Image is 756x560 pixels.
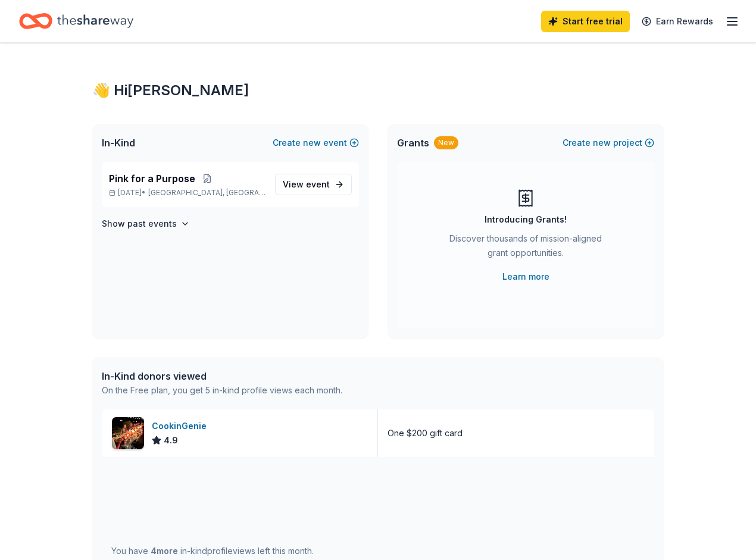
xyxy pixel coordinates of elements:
span: new [303,136,321,150]
p: [DATE] • [109,188,265,198]
button: Show past events [102,217,190,231]
span: View [283,177,330,192]
div: 👋 Hi [PERSON_NAME] [92,81,664,100]
span: event [306,179,330,189]
a: Home [19,7,133,35]
button: Createnewevent [273,136,359,150]
span: Pink for a Purpose [109,171,195,186]
span: new [593,136,611,150]
button: Createnewproject [563,136,654,150]
span: 4 more [151,546,178,556]
a: Start free trial [541,11,630,32]
div: New [434,136,458,149]
span: In-Kind [102,136,135,150]
a: Learn more [502,270,549,284]
div: Introducing Grants! [485,212,567,227]
div: Discover thousands of mission-aligned grant opportunities. [445,231,607,265]
span: 4.9 [164,433,178,448]
a: Earn Rewards [635,11,720,32]
span: Grants [397,136,429,150]
div: One $200 gift card [388,426,463,440]
div: You have in-kind profile views left this month. [111,544,314,558]
div: CookinGenie [152,419,211,433]
h4: Show past events [102,217,177,231]
div: On the Free plan, you get 5 in-kind profile views each month. [102,383,342,398]
img: Image for CookinGenie [112,417,144,449]
span: [GEOGRAPHIC_DATA], [GEOGRAPHIC_DATA] [148,188,265,198]
div: In-Kind donors viewed [102,369,342,383]
a: View event [275,174,352,195]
